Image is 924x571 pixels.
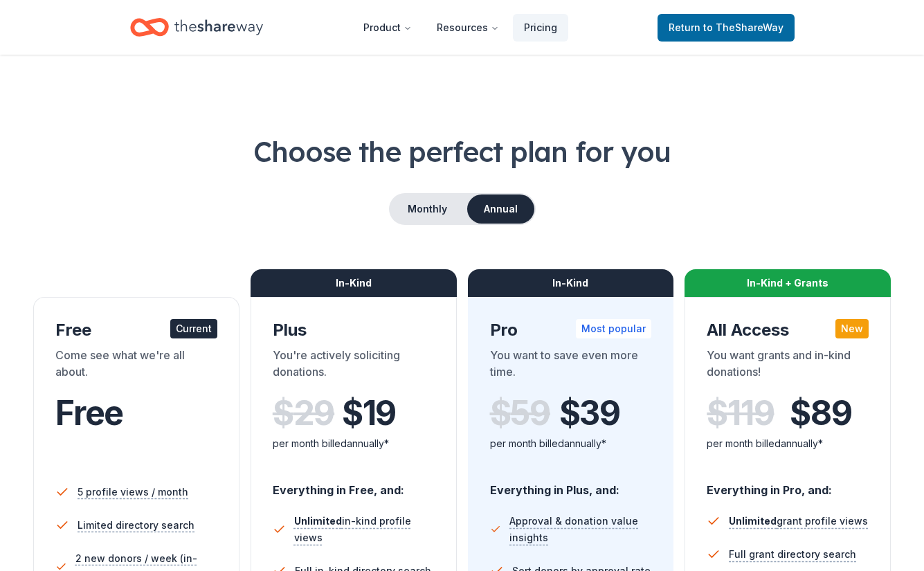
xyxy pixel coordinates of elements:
span: $ 89 [790,394,851,433]
a: Home [130,11,263,44]
span: Approval & donation value insights [509,513,651,546]
div: Plus [273,319,435,341]
a: Returnto TheShareWay [658,14,795,42]
span: in-kind profile views [294,515,411,543]
h1: Choose the perfect plan for you [33,132,891,171]
div: Everything in Free, and: [273,470,435,499]
span: Free [55,392,123,433]
span: $ 19 [342,394,396,433]
div: Free [55,319,217,341]
span: $ 39 [559,394,620,433]
div: In-Kind [251,269,457,297]
span: Unlimited [729,515,777,527]
span: to TheShareWay [703,21,783,33]
span: 5 profile views / month [78,484,188,500]
div: You want grants and in-kind donations! [707,347,869,386]
div: You want to save even more time. [490,347,652,386]
div: You're actively soliciting donations. [273,347,435,386]
nav: Main [352,11,568,44]
div: Everything in Plus, and: [490,470,652,499]
span: Return [669,19,783,36]
div: Most popular [576,319,651,338]
button: Product [352,14,423,42]
a: Pricing [513,14,568,42]
div: Everything in Pro, and: [707,470,869,499]
div: Come see what we're all about. [55,347,217,386]
span: Limited directory search [78,517,194,534]
button: Resources [426,14,510,42]
div: per month billed annually* [707,435,869,452]
button: Monthly [390,194,464,224]
button: Annual [467,194,534,224]
span: Full grant directory search [729,546,856,563]
div: Current [170,319,217,338]
div: per month billed annually* [490,435,652,452]
div: Pro [490,319,652,341]
span: grant profile views [729,515,868,527]
div: per month billed annually* [273,435,435,452]
div: In-Kind + Grants [685,269,891,297]
div: All Access [707,319,869,341]
div: In-Kind [468,269,674,297]
span: Unlimited [294,515,342,527]
div: New [835,319,869,338]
